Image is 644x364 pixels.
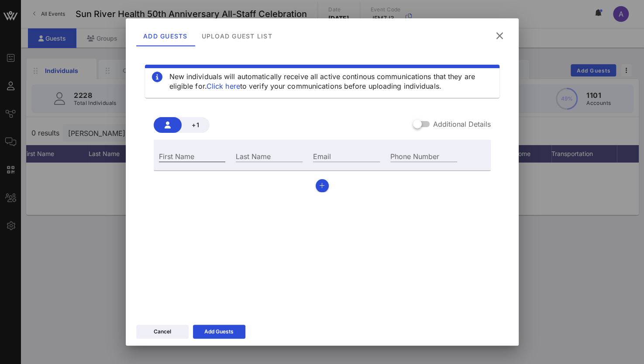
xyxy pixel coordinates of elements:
[194,25,279,46] div: Upload Guest List
[136,25,195,46] div: Add Guests
[136,325,189,339] button: Cancel
[204,327,234,336] div: Add Guests
[207,82,240,90] a: Click here
[189,121,203,128] span: +1
[193,325,245,339] button: Add Guests
[182,117,210,133] button: +1
[169,72,492,91] div: New individuals will automatically receive all active continous communications that they are elig...
[154,327,171,336] div: Cancel
[433,120,491,128] label: Additional Details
